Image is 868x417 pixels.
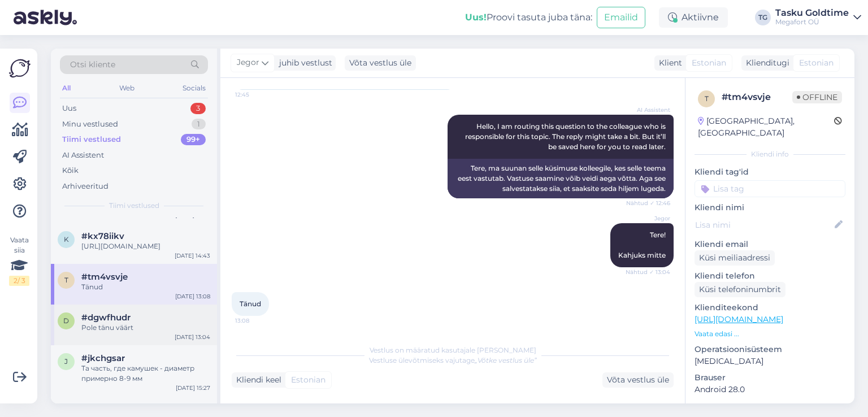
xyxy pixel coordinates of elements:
[741,57,789,69] div: Klienditugi
[775,18,849,27] div: Megafort OÜ
[695,250,775,266] div: Küsi meiliaadressi
[345,55,416,71] div: Võta vestlus üle
[175,292,210,301] div: [DATE] 13:08
[235,316,277,325] span: 13:08
[695,270,845,282] p: Kliendi telefon
[81,353,125,363] span: #jkchgsar
[370,346,536,354] span: Vestlus on määratud kasutajale [PERSON_NAME]
[240,299,261,308] span: Tänud
[81,323,210,333] div: Pole tänu väärt
[291,374,325,386] span: Estonian
[698,115,834,139] div: [GEOGRAPHIC_DATA], [GEOGRAPHIC_DATA]
[70,59,115,71] span: Otsi kliente
[62,134,121,145] div: Tiimi vestlused
[695,238,845,250] p: Kliendi email
[190,103,206,114] div: 3
[695,372,845,384] p: Brauser
[705,94,709,103] span: t
[62,150,104,161] div: AI Assistent
[235,90,277,99] span: 12:45
[475,356,537,364] i: „Võtke vestlus üle”
[81,241,210,251] div: [URL][DOMAIN_NAME]
[64,235,69,244] span: k
[628,214,670,223] span: Jegor
[692,57,726,69] span: Estonian
[64,276,68,284] span: t
[81,282,210,292] div: Tänud
[695,180,845,197] input: Lisa tag
[237,57,259,69] span: Jegor
[695,329,845,339] p: Vaata edasi ...
[181,134,206,145] div: 99+
[9,58,31,79] img: Askly Logo
[62,119,118,130] div: Minu vestlused
[232,374,281,386] div: Kliendi keel
[81,272,128,282] span: #tm4vsvje
[792,91,842,103] span: Offline
[695,344,845,355] p: Operatsioonisüsteem
[695,384,845,396] p: Android 28.0
[109,201,159,211] span: Tiimi vestlused
[597,7,645,28] button: Emailid
[81,312,131,323] span: #dgwfhudr
[62,165,79,176] div: Kõik
[9,235,29,286] div: Vaata siia
[192,119,206,130] div: 1
[695,282,785,297] div: Küsi telefoninumbrit
[465,12,487,23] b: Uus!
[117,81,137,95] div: Web
[369,356,537,364] span: Vestluse ülevõtmiseks vajutage
[275,57,332,69] div: juhib vestlust
[722,90,792,104] div: # tm4vsvje
[775,8,849,18] div: Tasku Goldtime
[602,372,674,388] div: Võta vestlus üle
[9,276,29,286] div: 2 / 3
[654,57,682,69] div: Klient
[695,314,783,324] a: [URL][DOMAIN_NAME]
[659,7,728,28] div: Aktiivne
[775,8,861,27] a: Tasku GoldtimeMegafort OÜ
[180,81,208,95] div: Socials
[695,355,845,367] p: [MEDICAL_DATA]
[81,231,124,241] span: #kx78iikv
[63,316,69,325] span: d
[695,166,845,178] p: Kliendi tag'id
[695,302,845,314] p: Klienditeekond
[626,199,670,207] span: Nähtud ✓ 12:46
[176,384,210,392] div: [DATE] 15:27
[62,181,108,192] div: Arhiveeritud
[60,81,73,95] div: All
[175,251,210,260] div: [DATE] 14:43
[755,10,771,25] div: TG
[448,159,674,198] div: Tere, ma suunan selle küsimuse kolleegile, kes selle teema eest vastutab. Vastuse saamine võib ve...
[465,11,592,24] div: Proovi tasuta juba täna:
[465,122,667,151] span: Hello, I am routing this question to the colleague who is responsible for this topic. The reply m...
[695,202,845,214] p: Kliendi nimi
[64,357,68,366] span: j
[695,219,832,231] input: Lisa nimi
[626,268,670,276] span: Nähtud ✓ 13:04
[799,57,834,69] span: Estonian
[175,333,210,341] div: [DATE] 13:04
[695,149,845,159] div: Kliendi info
[628,106,670,114] span: AI Assistent
[62,103,76,114] div: Uus
[81,363,210,384] div: Та часть, где камушек - диаметр примерно 8-9 мм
